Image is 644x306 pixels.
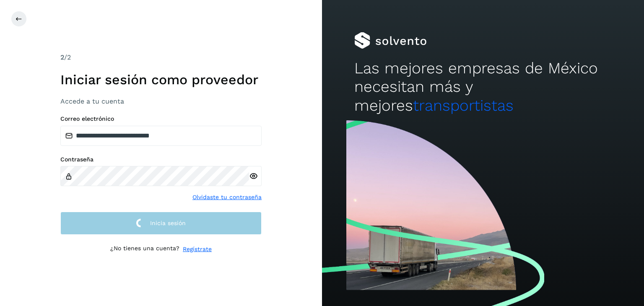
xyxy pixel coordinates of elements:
label: Contraseña [60,156,262,163]
span: Inicia sesión [150,220,186,226]
span: 2 [60,53,64,61]
span: transportistas [413,96,514,114]
button: Inicia sesión [60,212,262,235]
div: /2 [60,52,262,62]
h2: Las mejores empresas de México necesitan más y mejores [354,59,612,115]
p: ¿No tienes una cuenta? [110,245,179,254]
a: Regístrate [183,245,212,254]
a: Olvidaste tu contraseña [192,193,262,202]
h1: Iniciar sesión como proveedor [60,72,262,88]
label: Correo electrónico [60,115,262,122]
h3: Accede a tu cuenta [60,97,262,105]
